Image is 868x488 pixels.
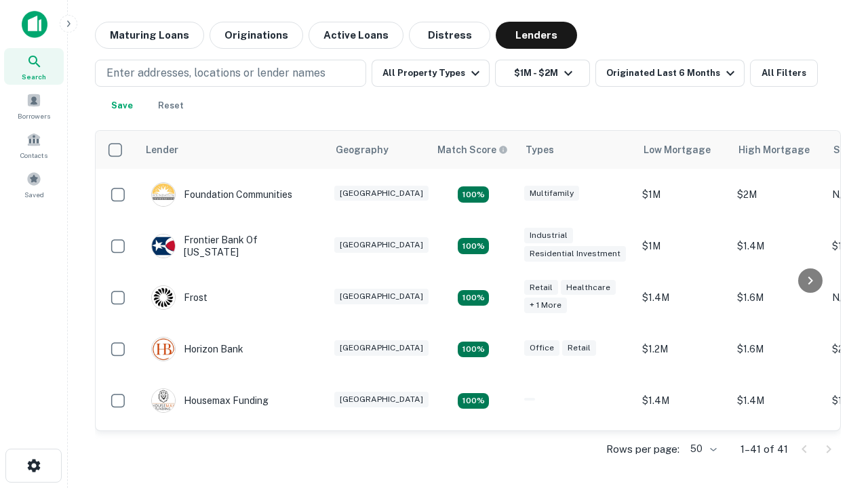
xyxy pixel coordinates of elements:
[730,375,825,426] td: $1.4M
[750,60,818,87] button: All Filters
[595,60,745,87] button: Originated Last 6 Months
[151,234,314,258] div: Frontier Bank Of [US_STATE]
[4,48,64,85] a: Search
[458,342,489,358] div: Matching Properties: 4, hasApolloMatch: undefined
[685,439,719,459] div: 50
[495,60,590,87] button: $1M - $2M
[606,65,738,81] div: Originated Last 6 Months
[635,375,730,426] td: $1.4M
[524,186,579,201] div: Multifamily
[635,131,730,169] th: Low Mortgage
[146,142,178,158] div: Lender
[372,60,490,87] button: All Property Types
[496,22,577,49] button: Lenders
[20,150,47,161] span: Contacts
[95,22,204,49] button: Maturing Loans
[524,246,626,262] div: Residential Investment
[800,336,868,401] iframe: Chat Widget
[730,169,825,220] td: $2M
[458,238,489,254] div: Matching Properties: 4, hasApolloMatch: undefined
[4,87,64,124] a: Borrowers
[152,235,175,258] img: picture
[100,92,144,119] button: Save your search to get updates of matches that match your search criteria.
[730,426,825,478] td: $1.6M
[334,289,429,304] div: [GEOGRAPHIC_DATA]
[517,131,635,169] th: Types
[138,131,328,169] th: Lender
[429,131,517,169] th: Capitalize uses an advanced AI algorithm to match your search with the best lender. The match sco...
[730,323,825,375] td: $1.6M
[151,182,292,207] div: Foundation Communities
[334,186,429,201] div: [GEOGRAPHIC_DATA]
[524,280,558,296] div: Retail
[149,92,193,119] button: Reset
[526,142,554,158] div: Types
[524,340,559,356] div: Office
[152,389,175,412] img: picture
[437,142,508,157] div: Capitalize uses an advanced AI algorithm to match your search with the best lender. The match sco...
[210,22,303,49] button: Originations
[24,189,44,200] span: Saved
[561,280,616,296] div: Healthcare
[730,220,825,272] td: $1.4M
[635,169,730,220] td: $1M
[437,142,505,157] h6: Match Score
[606,441,679,457] p: Rows per page:
[524,228,573,243] div: Industrial
[409,22,490,49] button: Distress
[152,183,175,206] img: picture
[741,441,788,457] p: 1–41 of 41
[4,166,64,203] a: Saved
[336,142,389,158] div: Geography
[458,393,489,409] div: Matching Properties: 4, hasApolloMatch: undefined
[524,298,567,313] div: + 1 more
[328,131,429,169] th: Geography
[458,290,489,306] div: Matching Properties: 4, hasApolloMatch: undefined
[334,392,429,407] div: [GEOGRAPHIC_DATA]
[635,272,730,323] td: $1.4M
[458,186,489,203] div: Matching Properties: 4, hasApolloMatch: undefined
[151,285,208,310] div: Frost
[644,142,711,158] div: Low Mortgage
[151,388,269,413] div: Housemax Funding
[309,22,403,49] button: Active Loans
[635,426,730,478] td: $1.4M
[22,11,47,38] img: capitalize-icon.png
[152,286,175,309] img: picture
[562,340,596,356] div: Retail
[730,272,825,323] td: $1.6M
[18,110,50,121] span: Borrowers
[152,338,175,361] img: picture
[151,337,243,361] div: Horizon Bank
[95,60,366,87] button: Enter addresses, locations or lender names
[334,340,429,356] div: [GEOGRAPHIC_DATA]
[738,142,810,158] div: High Mortgage
[22,71,46,82] span: Search
[334,237,429,253] div: [GEOGRAPHIC_DATA]
[106,65,325,81] p: Enter addresses, locations or lender names
[4,127,64,163] a: Contacts
[730,131,825,169] th: High Mortgage
[635,323,730,375] td: $1.2M
[635,220,730,272] td: $1M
